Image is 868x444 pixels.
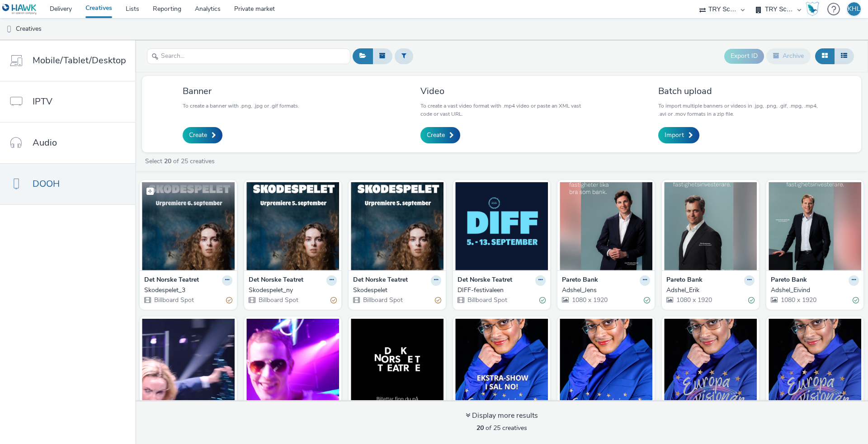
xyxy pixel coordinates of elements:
img: dooh [5,25,14,34]
div: Valid [644,296,650,305]
strong: Pareto Bank [562,275,598,286]
img: test_9sek visual [246,319,339,407]
strong: Det Norske Teatret [353,275,408,286]
a: Skodespelet [353,286,441,295]
span: Mobile/Tablet/Desktop [33,54,126,67]
a: Select of 25 creatives [144,157,218,165]
span: IPTV [33,95,52,108]
img: Skodespelet_ny visual [246,182,339,270]
span: 1080 x 1920 [675,296,712,304]
a: Adshel_Jens [562,286,650,295]
div: Skodespelet_ny [249,286,333,295]
span: Import [665,131,684,140]
img: IKKE BRUK visual [769,319,861,407]
p: To create a vast video format with .mp4 video or paste an XML vast code or vast URL. [420,102,583,118]
p: To create a banner with .png, .jpg or .gif formats. [183,102,299,110]
a: Import [658,127,699,143]
span: Create [189,131,207,140]
a: DIFF-festivaleen [458,286,546,295]
a: Adshel_Erik [666,286,755,295]
h3: Video [420,85,583,97]
span: Create [427,131,445,140]
strong: Det Norske Teatret [249,275,303,286]
div: Skodespelet_3 [144,286,229,295]
strong: Pareto Bank [771,275,807,286]
img: Skodespelet visual [351,182,443,270]
a: Hawk Academy [806,2,823,16]
span: 1080 x 1920 [571,296,608,304]
p: To import multiple banners or videos in .jpg, .png, .gif, .mpg, .mp4, .avi or .mov formats in a z... [658,102,821,118]
h3: Banner [183,85,299,97]
span: Billboard Spot [153,296,194,304]
strong: Det Norske Teatret [144,275,199,286]
div: Valid [853,296,859,305]
button: Grid [815,48,835,64]
strong: 20 [164,157,171,165]
div: Valid [748,296,755,305]
img: Adshel_Erik visual [664,182,757,270]
strong: Pareto Bank [666,275,703,286]
span: DOOH [33,177,60,190]
strong: Det Norske Teatret [458,275,512,286]
div: Adshel_Erik [666,286,751,295]
div: DIFF-festivaleen [458,286,542,295]
h3: Batch upload [658,85,821,97]
div: Skodespelet [353,286,438,295]
span: Billboard Spot [467,296,507,304]
img: Hawk Academy [806,2,819,16]
span: Billboard Spot [258,296,298,304]
span: of 25 creatives [476,424,527,432]
img: Ikjke ein lyd visual [351,319,443,407]
button: Table [834,48,854,64]
input: Search... [147,48,350,64]
div: Adshel_Eivind [771,286,855,295]
span: Billboard Spot [362,296,403,304]
div: KHL [848,2,860,16]
div: Partially valid [435,296,441,305]
img: Europavisjonar - Nye datoar i sal no visual [142,319,235,407]
div: Partially valid [226,296,232,305]
a: Skodespelet_3 [144,286,232,295]
img: Europavisjonar_motion_ny visual [664,319,757,407]
div: Partially valid [330,296,337,305]
img: Europavisjonar-terning visual [560,319,652,407]
div: Adshel_Jens [562,286,646,295]
span: 1080 x 1920 [780,296,816,304]
img: Adshel_Jens visual [560,182,652,270]
img: undefined Logo [2,4,37,15]
div: Display more results [466,411,538,421]
img: Adshel_Eivind visual [769,182,861,270]
div: Valid [539,296,546,305]
img: Skodespelet_3 visual [142,182,235,270]
a: Adshel_Eivind [771,286,859,295]
img: Europavisjonar - ny fra 18. mars visual [455,319,548,407]
strong: 20 [476,424,484,432]
a: Create [183,127,222,143]
span: Audio [33,136,57,149]
a: Skodespelet_ny [249,286,337,295]
a: Create [420,127,460,143]
img: DIFF-festivaleen visual [455,182,548,270]
button: Archive [766,48,811,64]
button: Export ID [724,49,764,63]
